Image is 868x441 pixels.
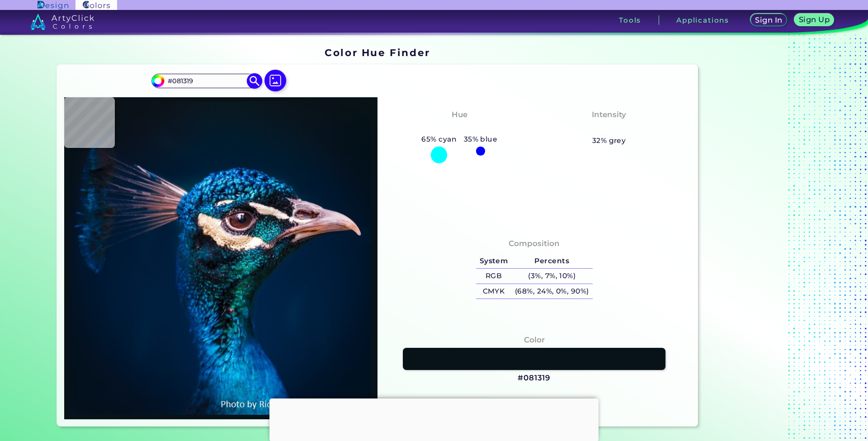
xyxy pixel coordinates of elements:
h5: System [476,253,511,268]
h5: (68%, 24%, 0%, 90%) [511,284,592,299]
h3: #081319 [518,373,551,384]
h5: Sign In [756,17,781,24]
h4: Intensity [592,108,626,121]
h3: Tools [619,17,641,24]
img: img_pavlin.jpg [69,102,373,415]
h5: RGB [476,269,511,284]
h5: CMYK [476,284,511,299]
h3: Applications [676,17,729,24]
img: icon picture [264,70,286,91]
iframe: Advertisement [269,398,599,439]
h4: Composition [509,237,560,250]
input: type color.. [164,75,248,87]
img: ArtyClick Design logo [38,1,68,9]
h4: Hue [452,108,467,121]
h5: Sign Up [800,16,829,23]
h4: Color [524,333,545,346]
h5: 35% blue [460,133,501,145]
img: icon search [247,73,263,89]
img: logo_artyclick_colors_white.svg [30,14,94,30]
h3: Medium [588,123,630,133]
h5: (3%, 7%, 10%) [511,269,592,284]
a: Sign Up [796,14,833,26]
h3: Bluish Cyan [430,123,489,133]
h1: Color Hue Finder [325,46,430,59]
h5: 65% cyan [418,133,460,145]
a: Sign In [751,14,786,26]
h5: 32% grey [592,135,626,147]
h5: Percents [511,253,592,268]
